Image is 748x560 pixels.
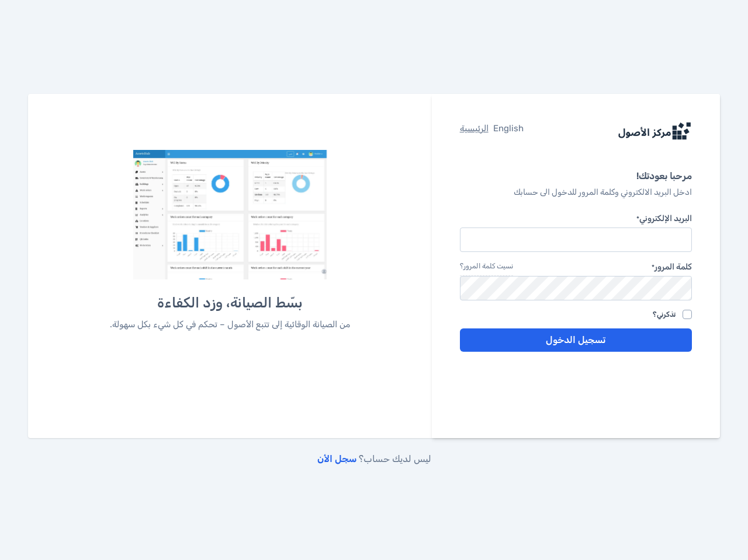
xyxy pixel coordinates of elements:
label: البريد الإلكتروني [460,213,692,225]
p: ليس لديك حساب؟ [28,452,720,466]
h5: بسّط الصيانة، وزد الكفاءة [68,293,392,312]
a: الرئيسية [460,122,489,141]
img: logo-img [617,122,692,141]
p: ادخل البريد الالكتروني وكلمة المرور للدخول الى حسابك [460,186,692,199]
a: English [493,122,524,141]
img: مركز الأصول [133,150,327,279]
a: نسيت كلمة المرور؟ [460,261,513,276]
p: من الصيانة الوقائية إلى تتبع الأصول – تحكم في كل شيء بكل سهولة. [68,318,392,331]
h6: مرحبا بعودتك! [460,169,692,184]
label: تذكرني؟ [653,311,676,318]
a: سجل الأن [317,453,356,464]
label: كلمة المرور [652,261,692,274]
button: تسجيل الدخول [460,328,692,352]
